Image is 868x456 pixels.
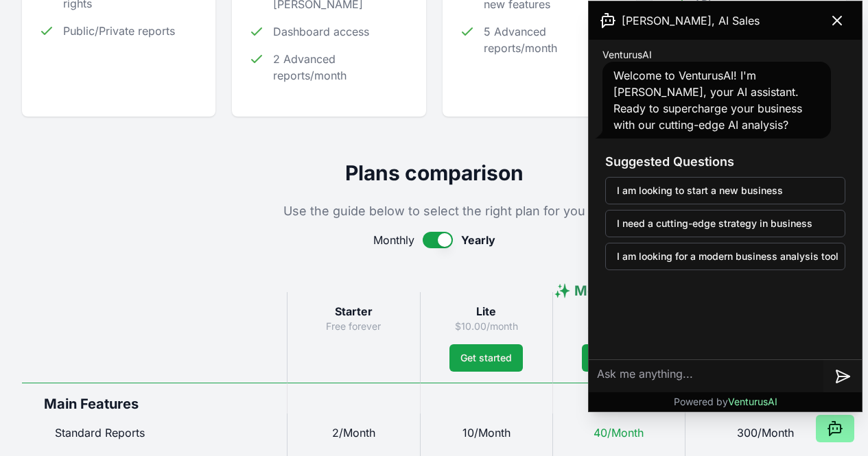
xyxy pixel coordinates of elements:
p: $16.67/month [564,320,674,333]
button: Get started [449,344,523,372]
button: I need a cutting-edge strategy in business [605,210,845,237]
span: VenturusAI [728,396,777,407]
button: I am looking for a modern business analysis tool [605,243,845,270]
span: Public/Private reports [63,23,175,39]
h2: Plans comparison [22,160,846,185]
span: 2 Advanced reports/month [273,51,409,84]
span: [PERSON_NAME], AI Sales [622,12,760,29]
h3: Pro [564,303,674,320]
span: VenturusAI [602,48,652,62]
span: 5 Advanced reports/month [484,23,620,56]
button: Get started [582,344,655,372]
span: Dashboard access [273,23,369,40]
span: 300/Month [737,426,794,440]
span: 2/Month [332,426,375,440]
span: 10/Month [462,426,511,440]
span: Monthly [373,232,414,248]
h3: Suggested Questions [605,152,845,171]
span: Yearly [461,232,495,248]
p: $10.00/month [432,320,541,333]
div: Main Features [22,383,287,413]
h3: Lite [432,303,541,320]
span: 40/Month [594,426,644,440]
div: Standard Reports [22,413,287,452]
h3: Starter [298,303,408,320]
p: Free forever [298,320,408,333]
span: ✨ Most popular ✨ [554,283,683,299]
button: I am looking to start a new business [605,177,845,204]
span: Welcome to VenturusAI! I'm [PERSON_NAME], your AI assistant. Ready to supercharge your business w... [613,69,802,132]
p: Use the guide below to select the right plan for you [22,202,846,221]
span: Get started [460,351,512,365]
p: Powered by [674,395,777,409]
